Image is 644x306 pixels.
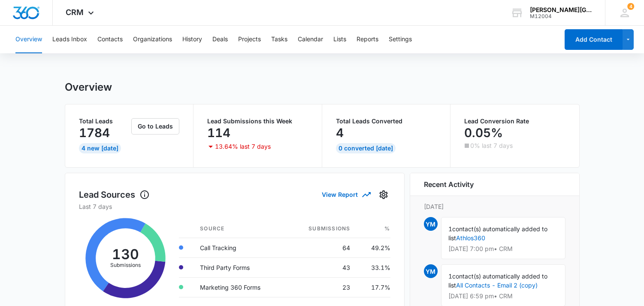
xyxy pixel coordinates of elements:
[131,118,179,135] button: Go to Leads
[470,143,513,149] p: 0% last 7 days
[193,220,287,238] th: Source
[52,26,87,53] button: Leads Inbox
[65,81,112,94] h1: Overview
[357,277,390,297] td: 17.7%
[322,187,370,202] button: View Report
[79,202,390,211] p: Last 7 days
[215,144,271,150] p: 13.64% last 7 days
[66,8,84,17] span: CRM
[333,26,346,53] button: Lists
[97,26,123,53] button: Contacts
[212,26,228,53] button: Deals
[464,126,503,140] p: 0.05%
[565,29,623,50] button: Add Contact
[298,26,323,53] button: Calendar
[15,26,42,53] button: Overview
[336,118,437,124] p: Total Leads Converted
[448,272,452,280] span: 1
[79,126,110,140] p: 1784
[182,26,202,53] button: History
[424,202,565,211] p: [DATE]
[357,257,390,277] td: 33.1%
[464,118,565,124] p: Lead Conversion Rate
[456,234,485,242] a: Athlos360
[131,122,179,130] a: Go to Leads
[448,225,452,233] span: 1
[193,238,287,257] td: Call Tracking
[530,13,593,19] div: account id
[448,246,558,252] p: [DATE] 7:00 pm • CRM
[448,272,547,289] span: contact(s) automatically added to list
[424,179,474,190] h6: Recent Activity
[207,126,230,140] p: 114
[448,293,558,299] p: [DATE] 6:59 pm • CRM
[336,126,344,140] p: 4
[424,217,438,231] span: YM
[456,282,538,289] a: All Contacts - Email 2 (copy)
[287,220,357,238] th: Submissions
[207,118,308,124] p: Lead Submissions this Week
[389,26,412,53] button: Settings
[287,238,357,257] td: 64
[238,26,261,53] button: Projects
[357,220,390,238] th: %
[627,3,634,10] span: 4
[193,277,287,297] td: Marketing 360 Forms
[79,143,121,153] div: 4 New [DATE]
[79,188,150,201] h1: Lead Sources
[79,118,130,124] p: Total Leads
[530,6,593,13] div: account name
[193,257,287,277] td: Third Party Forms
[271,26,287,53] button: Tasks
[287,257,357,277] td: 43
[357,26,378,53] button: Reports
[448,225,547,242] span: contact(s) automatically added to list
[133,26,172,53] button: Organizations
[287,277,357,297] td: 23
[357,238,390,257] td: 49.2%
[377,188,390,202] button: Settings
[336,143,396,153] div: 0 Converted [DATE]
[424,264,438,278] span: YM
[627,3,634,10] div: notifications count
